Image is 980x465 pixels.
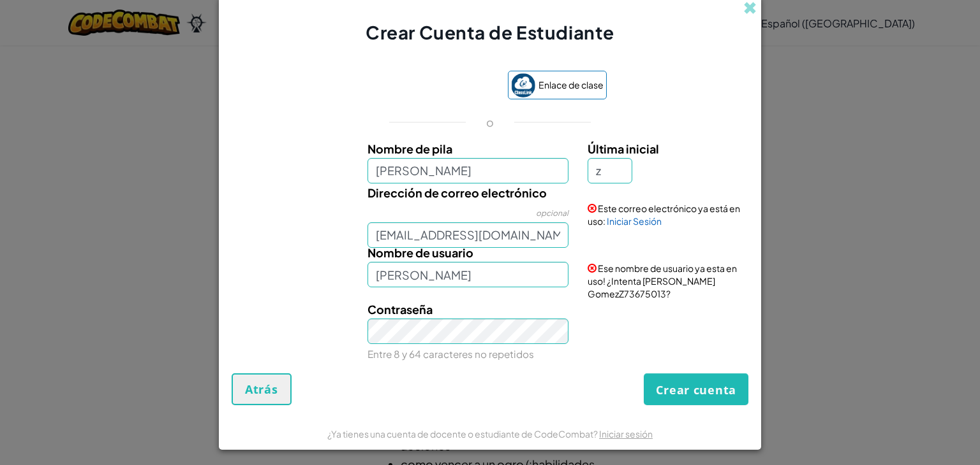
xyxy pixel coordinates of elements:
font: o [486,115,494,129]
font: Dirección de correo electrónico [367,185,547,200]
font: Nombre de pila [367,141,452,156]
font: Crear cuenta [656,383,736,398]
font: Nombre de usuario [367,245,473,260]
font: Crear Cuenta de Estudiante [366,21,614,43]
font: Atrás [245,382,278,397]
font: Contraseña [367,302,433,317]
img: classlink-logo-small.png [511,73,535,97]
iframe: Botón de acceso con Google [367,72,501,100]
font: Ese nombre de usuario ya esta en uso! ¿Intenta [PERSON_NAME] GomezZ73675013? [588,262,737,299]
font: Última inicial [588,141,659,156]
button: Atrás [232,373,292,405]
a: Iniciar sesión [599,428,653,440]
font: Este correo electrónico ya está en uso: [588,203,740,227]
button: Crear cuenta [644,373,748,404]
font: ¿Ya tienes una cuenta de docente o estudiante de CodeCombat? [327,428,598,440]
font: Iniciar Sesión [607,215,662,227]
font: Entre 8 y 64 caracteres no repetidos [367,348,534,360]
font: opcional [536,208,568,218]
font: Enlace de clase [538,79,604,90]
